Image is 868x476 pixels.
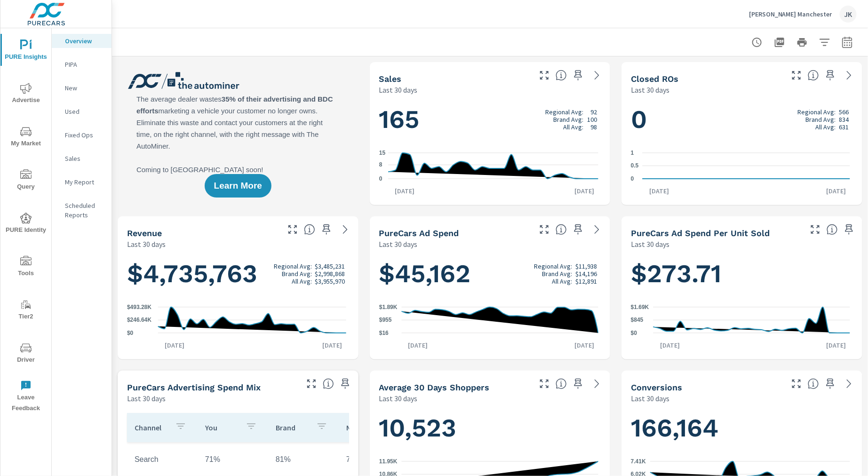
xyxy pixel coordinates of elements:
div: nav menu [0,28,51,418]
span: The number of dealer-specified goals completed by a visitor. [Source: This data is provided by th... [808,378,819,389]
a: See more details in report [842,68,857,83]
span: PURE Identity [3,213,48,236]
p: Last 30 days [379,238,418,250]
span: Save this to your personalized report [338,376,353,391]
p: $2,998,868 [315,270,345,278]
p: [DATE] [568,186,601,196]
a: See more details in report [589,376,605,391]
text: 0.5 [631,163,639,169]
h5: Closed ROs [631,74,678,84]
p: You [205,423,238,432]
span: Save this to your personalized report [319,222,334,237]
span: Driver [3,342,48,365]
button: Make Fullscreen [285,222,300,237]
text: 11.95K [379,458,398,465]
span: Save this to your personalized report [823,376,838,391]
span: My Market [3,126,48,149]
text: $493.28K [127,304,151,310]
text: 8 [379,162,382,168]
p: Regional Avg: [545,108,583,116]
p: Brand Avg: [542,270,572,278]
h1: $45,162 [379,258,601,290]
h5: PureCars Ad Spend Per Unit Sold [631,228,770,238]
p: 92 [590,108,597,116]
p: $11,938 [575,262,597,270]
text: $246.64K [127,317,151,324]
button: Make Fullscreen [304,376,319,391]
h1: 0 [631,103,853,135]
h5: Revenue [127,228,162,238]
h5: Conversions [631,382,682,392]
p: [DATE] [316,341,349,350]
p: 834 [839,116,849,123]
text: 7.41K [631,458,646,465]
p: Regional Avg: [274,262,312,270]
div: JK [840,6,857,23]
p: [PERSON_NAME] Manchester [749,10,832,18]
p: All Avg: [563,123,583,131]
span: A rolling 30 day total of daily Shoppers on the dealership website, averaged over the selected da... [556,378,567,389]
h5: Average 30 Days Shoppers [379,382,490,392]
text: $1.69K [631,304,649,310]
p: Fixed Ops [65,130,104,140]
p: Brand Avg: [282,270,312,278]
td: 71% [198,448,268,471]
h5: PureCars Advertising Spend Mix [127,382,261,392]
button: "Export Report to PDF" [770,33,789,52]
td: Search [127,448,198,471]
p: Brand Avg: [805,116,836,123]
button: Apply Filters [815,33,834,52]
button: Make Fullscreen [789,376,804,391]
span: Tools [3,256,48,279]
span: Total cost of media for all PureCars channels for the selected dealership group over the selected... [556,224,567,235]
div: Sales [52,151,111,166]
span: Advertise [3,83,48,106]
p: Last 30 days [127,393,166,404]
h1: 166,164 [631,412,853,444]
h1: 10,523 [379,412,601,444]
p: All Avg: [552,278,572,285]
p: [DATE] [643,186,676,196]
span: Save this to your personalized report [571,222,586,237]
h1: $273.71 [631,258,853,290]
span: Total sales revenue over the selected date range. [Source: This data is sourced from the dealer’s... [304,224,315,235]
text: $0 [631,330,637,336]
div: PIPA [52,57,111,71]
a: See more details in report [338,222,353,237]
span: Learn More [214,182,262,190]
text: $955 [379,317,392,324]
p: Brand Avg: [553,116,583,123]
span: Tier2 [3,299,48,322]
p: [DATE] [568,341,601,350]
a: See more details in report [589,68,605,83]
p: [DATE] [820,186,853,196]
p: 100 [587,116,597,123]
span: PURE Insights [3,40,48,63]
p: PIPA [65,60,104,69]
p: Last 30 days [631,393,669,404]
h1: $4,735,763 [127,258,349,290]
p: Sales [65,154,104,163]
text: $16 [379,330,389,336]
p: Scheduled Reports [65,201,104,220]
button: Learn More [205,174,271,198]
span: Save this to your personalized report [571,376,586,391]
p: My Report [65,177,104,187]
p: 98 [590,123,597,131]
p: [DATE] [653,341,686,350]
span: Save this to your personalized report [842,222,857,237]
p: Last 30 days [379,393,418,404]
p: Last 30 days [127,238,166,250]
span: Save this to your personalized report [823,68,838,83]
text: $845 [631,317,644,324]
h5: Sales [379,74,402,84]
button: Make Fullscreen [537,376,552,391]
p: Last 30 days [631,238,669,250]
p: 566 [839,108,849,116]
p: Brand [276,423,309,432]
text: 15 [379,150,386,156]
p: $3,955,970 [315,278,345,285]
p: Last 30 days [631,84,669,95]
p: Regional Avg: [797,108,836,116]
span: Average cost of advertising per each vehicle sold at the dealer over the selected date range. The... [827,224,838,235]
